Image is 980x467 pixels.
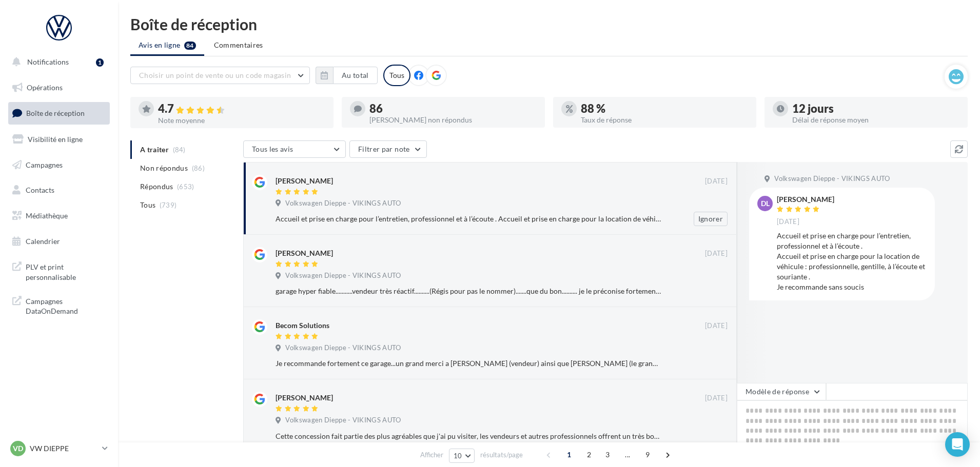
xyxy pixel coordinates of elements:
div: [PERSON_NAME] [276,393,333,403]
div: 4.7 [158,103,325,115]
span: [DATE] [705,321,728,331]
button: Au total [316,67,378,84]
span: Campagnes [26,160,63,169]
span: Répondus [140,181,173,192]
span: Afficher [420,450,443,460]
span: [DATE] [705,394,728,403]
span: Volkswagen Dieppe - VIKINGS AUTO [774,174,890,184]
span: PLV et print personnalisable [26,260,106,282]
button: Choisir un point de vente ou un code magasin [130,67,310,84]
span: Volkswagen Dieppe - VIKINGS AUTO [285,199,401,208]
div: Tous [383,65,410,86]
div: [PERSON_NAME] [276,248,333,258]
span: 2 [581,446,597,463]
button: Modèle de réponse [737,383,826,400]
span: Notifications [27,57,69,66]
div: [PERSON_NAME] non répondus [369,116,537,124]
span: Tous les avis [252,145,293,153]
a: Campagnes [6,154,112,176]
span: Choisir un point de vente ou un code magasin [139,71,291,79]
span: Opérations [27,83,63,92]
div: Délai de réponse moyen [792,116,959,124]
div: 1 [96,58,104,67]
span: 1 [561,446,577,463]
div: Open Intercom Messenger [945,432,970,457]
div: Taux de réponse [581,116,748,124]
span: (653) [177,182,194,191]
span: (86) [192,164,205,172]
span: [DATE] [705,177,728,186]
span: 3 [599,446,616,463]
span: Commentaires [214,40,263,49]
div: 88 % [581,103,748,114]
p: VW DIEPPE [30,443,98,454]
span: Non répondus [140,163,188,173]
span: Tous [140,200,155,210]
div: Accueil et prise en charge pour l’entretien, professionnel et à l’écoute . Accueil et prise en ch... [276,214,661,224]
a: Médiathèque [6,205,112,227]
span: Contacts [26,186,54,194]
span: Volkswagen Dieppe - VIKINGS AUTO [285,416,401,425]
a: Calendrier [6,231,112,252]
span: VD [13,443,23,454]
div: Note moyenne [158,117,325,124]
span: Campagnes DataOnDemand [26,294,106,316]
span: Calendrier [26,237,60,246]
a: Boîte de réception [6,102,112,124]
span: 10 [454,452,462,460]
div: 12 jours [792,103,959,114]
span: [DATE] [777,217,799,227]
span: 9 [639,446,656,463]
a: PLV et print personnalisable [6,256,112,286]
button: Au total [333,67,378,84]
a: Contacts [6,179,112,201]
span: Médiathèque [26,211,68,220]
span: dl [761,198,770,209]
span: Volkswagen Dieppe - VIKINGS AUTO [285,271,401,280]
a: VD VW DIEPPE [8,439,110,458]
a: Opérations [6,77,112,98]
div: Boîte de réception [130,16,968,32]
div: garage hyper fiable...........vendeur très réactif..........(Régis pour pas le nommer).......que ... [276,286,661,296]
a: Visibilité en ligne [6,129,112,150]
span: résultats/page [480,450,523,460]
span: ... [619,446,636,463]
div: 86 [369,103,537,114]
span: Visibilité en ligne [28,135,83,144]
a: Campagnes DataOnDemand [6,290,112,320]
span: [DATE] [705,249,728,258]
div: [PERSON_NAME] [777,196,834,203]
button: Notifications 1 [6,51,108,73]
div: Je recommande fortement ce garage...un grand merci a [PERSON_NAME] (vendeur) ainsi que [PERSON_NA... [276,358,661,369]
button: Filtrer par note [349,140,427,158]
div: Becom Solutions [276,320,329,331]
div: Accueil et prise en charge pour l’entretien, professionnel et à l’écoute . Accueil et prise en ch... [777,231,927,292]
button: Ignorer [694,212,728,226]
button: 10 [449,449,475,463]
div: [PERSON_NAME] [276,176,333,186]
span: Volkswagen Dieppe - VIKINGS AUTO [285,343,401,353]
span: Boîte de réception [26,109,85,117]
div: Cette concession fait partie des plus agréables que j'ai pu visiter, les vendeurs et autres profe... [276,431,661,441]
button: Tous les avis [243,140,346,158]
span: (739) [160,201,177,209]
